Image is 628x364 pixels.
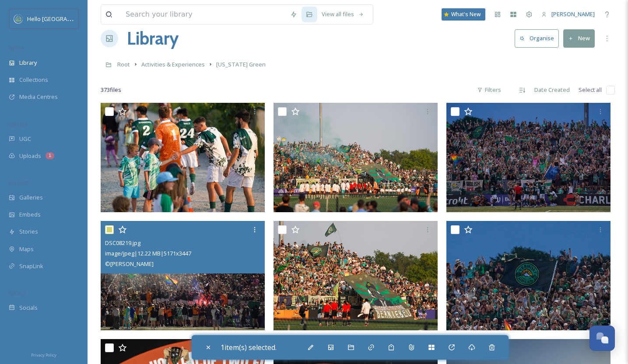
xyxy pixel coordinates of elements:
[117,60,130,68] span: Root
[551,10,595,18] span: [PERSON_NAME]
[19,193,43,202] span: Galleries
[19,135,31,143] span: UGC
[105,239,140,247] span: DSC08219.jpg
[101,86,121,94] span: 373 file s
[9,180,29,186] span: WIDGETS
[19,227,38,236] span: Stories
[515,29,563,47] a: Organise
[14,14,23,23] img: images.png
[141,59,205,70] a: Activities & Experiences
[221,343,277,352] span: 1 item(s) selected.
[473,81,505,98] div: Filters
[9,121,28,128] span: COLLECT
[27,14,98,23] span: Hello [GEOGRAPHIC_DATA]
[31,352,56,358] span: Privacy Policy
[31,349,56,360] a: Privacy Policy
[216,60,266,68] span: [US_STATE] Green
[19,93,58,101] span: Media Centres
[19,210,41,219] span: Embeds
[19,76,48,84] span: Collections
[442,8,485,21] a: What's New
[105,260,154,268] span: © [PERSON_NAME]
[127,25,179,52] a: Library
[141,60,205,68] span: Activities & Experiences
[117,59,130,70] a: Root
[9,45,24,52] span: MEDIA
[19,152,41,160] span: Uploads
[317,6,368,23] a: View all files
[563,29,595,47] button: New
[515,29,559,47] button: Organise
[589,325,615,351] button: Open Chat
[446,221,610,330] img: DSC07759.jpg
[121,5,286,24] input: Search your library
[46,152,54,159] div: 1
[579,86,602,94] span: Select all
[274,103,438,212] img: DSC07334.jpg
[19,262,43,270] span: SnapLink
[274,221,438,330] img: DSC07348.jpg
[19,245,34,253] span: Maps
[19,304,38,312] span: Socials
[537,6,599,23] a: [PERSON_NAME]
[9,290,26,297] span: SOCIALS
[101,103,265,212] img: DSC07298.jpg
[446,103,610,212] img: DSC07743.jpg
[101,221,265,330] img: DSC08219.jpg
[216,59,266,70] a: [US_STATE] Green
[530,81,574,98] div: Date Created
[19,59,37,67] span: Library
[105,249,191,257] span: image/jpeg | 12.22 MB | 5171 x 3447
